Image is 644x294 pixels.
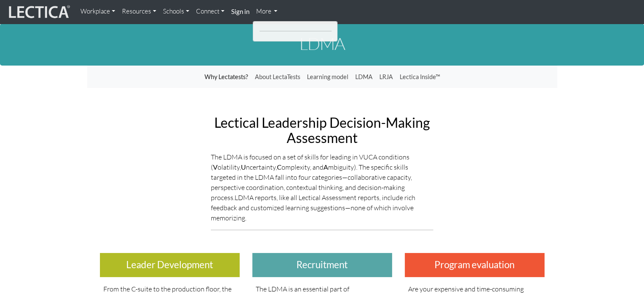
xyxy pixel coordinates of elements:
strong: A [323,163,328,171]
a: Learning model [304,69,352,85]
a: Connect [193,3,228,20]
a: LRJA [376,69,396,85]
strong: C [277,163,282,171]
strong: Sign in [231,8,249,15]
h3: Leader Development [100,253,240,277]
a: More [253,3,281,20]
a: Lectica Inside™ [396,69,443,85]
strong: V [213,163,218,171]
a: About LectaTests [252,69,304,85]
h1: LDMA [87,34,557,53]
p: The LDMA is focused on a set of skills for leading in VUCA conditions ( olatility, ncertainty, om... [211,152,433,223]
a: LDMA [352,69,376,85]
a: Sign in [228,3,253,20]
a: Resources [119,3,160,20]
a: Workplace [77,3,119,20]
a: Schools [160,3,193,20]
strong: U [241,163,246,171]
h2: Lectical Leadership Decision-Making Assessment [211,115,433,145]
a: Why Lectatests? [201,69,252,85]
img: lecticalive [7,4,70,20]
h3: Recruitment [252,253,392,277]
h3: Program evaluation [405,253,544,277]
